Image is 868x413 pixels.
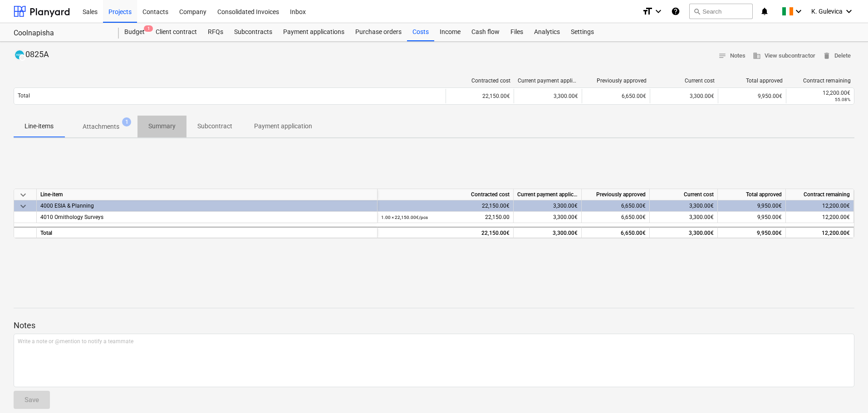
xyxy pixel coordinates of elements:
a: Costs [407,23,434,41]
a: Settings [565,23,599,41]
a: Budget1 [119,23,150,41]
div: Total [37,227,378,238]
i: keyboard_arrow_down [653,6,664,17]
div: 9,950.00€ [718,200,786,212]
div: Total approved [718,189,786,200]
div: 3,300.00€ [514,89,582,103]
small: 1.00 × 22,150.00€ / pcs [381,215,428,220]
div: 12,200.00€ [786,200,854,212]
div: 3,300.00€ [514,212,582,223]
a: Cash flow [466,23,505,41]
a: Purchase orders [350,23,407,41]
span: 1 [122,117,131,126]
div: 3,300.00€ [650,227,718,238]
span: 4010 Ornithology Surveys [40,214,103,220]
a: Payment applications [278,23,350,41]
span: business [753,52,761,60]
img: xero.svg [15,50,24,59]
div: Current cost [650,189,718,200]
div: 3,300.00€ [514,200,582,212]
span: Delete [823,51,851,61]
p: Subcontract [197,121,232,131]
div: Previously approved [586,78,647,84]
div: Contract remaining [786,189,854,200]
div: Current payment application [518,78,579,84]
p: 0825A [25,49,49,61]
p: Line-items [25,121,54,131]
a: Subcontracts [229,23,278,41]
span: Notes [718,51,745,61]
span: K. Gulevica [811,8,843,15]
span: keyboard_arrow_down [18,189,29,200]
p: Payment application [254,121,312,131]
a: Analytics [529,23,565,41]
div: 12,200.00€ [790,228,850,239]
div: Contract remaining [790,78,851,84]
i: keyboard_arrow_down [843,6,854,17]
div: Total approved [722,78,783,84]
div: 22,150.00€ [378,200,514,212]
div: Budget [119,23,150,41]
p: Attachments [83,122,119,131]
span: 4000 ESIA & Planning [40,203,94,209]
div: Current cost [654,78,715,84]
span: search [693,8,701,15]
div: 12,200.00€ [790,90,850,96]
span: delete [823,52,831,60]
button: Search [689,4,753,19]
p: Notes [14,320,854,331]
span: View subcontractor [753,51,815,61]
div: 9,950.00€ [718,227,786,238]
div: Contracted cost [378,189,514,200]
a: Files [505,23,529,41]
iframe: Chat Widget [823,369,868,413]
i: keyboard_arrow_down [793,6,804,17]
div: 3,300.00€ [650,200,718,212]
i: Knowledge base [671,6,680,17]
div: 6,650.00€ [582,227,650,238]
p: Summary [148,121,176,131]
small: 55.08% [835,97,850,102]
div: 6,650.00€ [582,89,650,103]
a: RFQs [202,23,229,41]
div: Previously approved [582,189,650,200]
div: Line-item [37,189,378,200]
div: 22,150.00 [381,212,510,223]
span: 9,950.00€ [757,214,782,220]
p: Total [18,92,30,100]
button: Notes [715,49,749,63]
span: 1 [144,25,153,32]
div: 3,300.00€ [650,89,718,103]
div: 12,200.00€ [790,212,850,223]
i: format_size [642,6,653,17]
div: 3,300.00€ [514,227,582,238]
div: 6,650.00€ [582,200,650,212]
a: Income [434,23,466,41]
div: Coolnapisha [14,29,108,38]
div: Current payment application [514,189,582,200]
button: View subcontractor [749,49,819,63]
div: 9,950.00€ [718,89,786,103]
div: 22,150.00€ [446,89,514,103]
div: Invoice has been synced with Xero and its status is currently DRAFT [14,49,25,61]
div: 22,150.00€ [378,227,514,238]
span: keyboard_arrow_down [18,201,29,212]
button: Delete [819,49,854,63]
i: notifications [760,6,769,17]
div: 3,300.00€ [650,212,718,223]
div: Contracted cost [450,78,510,84]
div: 6,650.00€ [582,212,650,223]
a: Client contract [150,23,202,41]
